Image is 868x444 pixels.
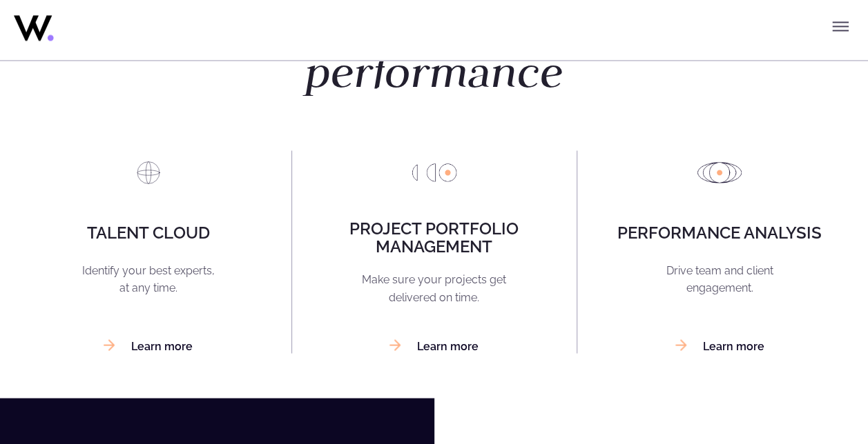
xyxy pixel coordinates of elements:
h4: Talent Cloud [87,223,210,246]
a: Learn more [675,339,764,352]
p: Identify your best experts, at any time. [60,261,237,301]
a: Learn more [389,339,479,352]
a: Learn more [104,339,193,352]
p: Make sure your projects get delivered on time. [325,270,543,305]
h4: Performance Analysis [617,223,822,246]
button: Toggle menu [827,12,854,40]
iframe: Chatbot [777,353,849,425]
h4: Project portfolio management [325,219,543,256]
p: Drive team and client engagement. [611,261,829,301]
